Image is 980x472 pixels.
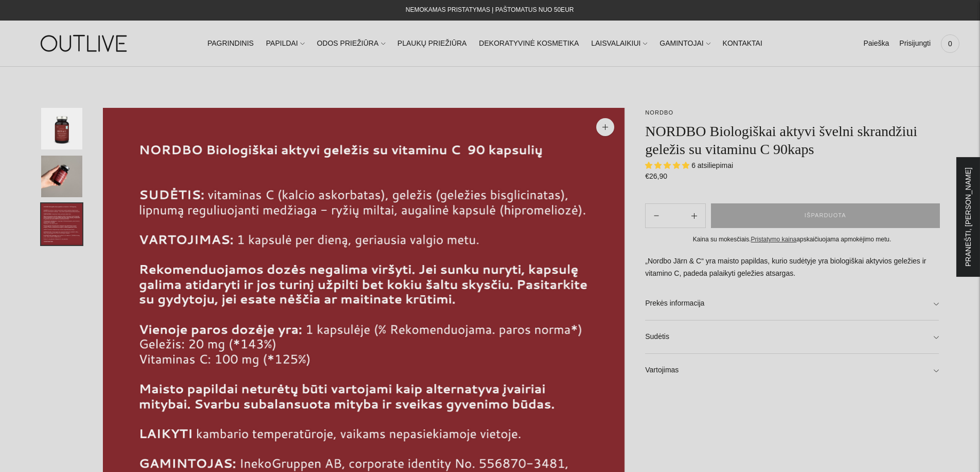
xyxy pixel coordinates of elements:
[667,209,683,223] input: Product quantity
[723,32,762,55] a: KONTAKTAI
[645,354,939,387] a: Vartojimas
[646,203,667,228] button: Add product quantity
[660,32,710,55] a: GAMINTOJAI
[406,4,574,16] div: NEMOKAMAS PRISTATYMAS Į PAŠTOMATUS NUO 50EUR
[691,161,733,169] span: 6 atsiliepimai
[317,32,385,55] a: ODOS PRIEŽIŪRA
[645,234,939,245] div: Kaina su mokesčiais. apskaičiuojama apmokėjimo metu.
[41,108,82,149] button: Translation missing: en.general.accessibility.image_thumbail
[899,32,931,55] a: Prisijungti
[683,203,705,228] button: Subtract product quantity
[41,203,82,245] button: Translation missing: en.general.accessibility.image_thumbail
[398,32,467,55] a: PLAUKŲ PRIEŽIŪRA
[645,122,939,158] h1: NORDBO Biologiškai aktyvi švelni skrandžiui geležis su vitaminu C 90kaps
[941,32,959,55] a: 0
[805,211,846,221] span: IŠPARDUOTA
[645,255,939,280] p: „Nordbo Järn & C“ yra maisto papildas, kurio sudėtyje yra biologiškai aktyvios geležies ir vitami...
[21,26,149,61] img: OUTLIVE
[591,32,647,55] a: LAISVALAIKIUI
[645,161,691,169] span: 5.00 stars
[645,287,939,320] a: Prekės informacija
[751,236,797,243] a: Pristatymo kaina
[479,32,579,55] a: DEKORATYVINĖ KOSMETIKA
[266,32,305,55] a: PAPILDAI
[711,203,940,228] button: IŠPARDUOTA
[645,172,667,180] span: €26,90
[943,36,957,51] span: 0
[207,32,254,55] a: PAGRINDINIS
[41,156,82,197] button: Translation missing: en.general.accessibility.image_thumbail
[645,109,673,116] a: NORDBO
[645,320,939,353] a: Sudėtis
[863,32,889,55] a: Paieška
